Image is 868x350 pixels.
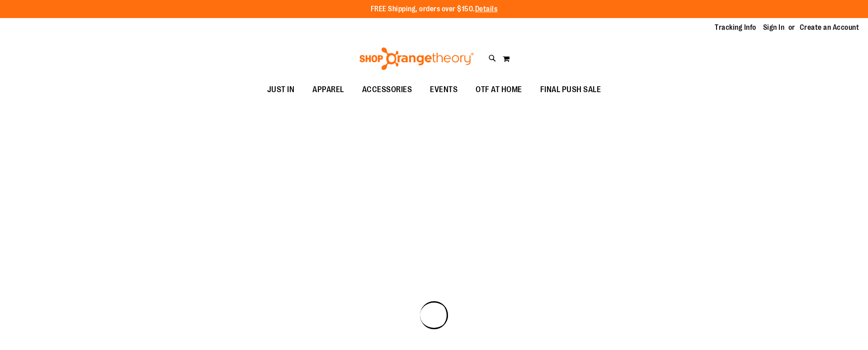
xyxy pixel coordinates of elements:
[475,5,498,13] a: Details
[540,79,601,100] span: FINAL PUSH SALE
[371,4,498,14] p: FREE Shipping, orders over $150.
[421,79,467,100] a: EVENTS
[303,79,353,100] a: APPAREL
[312,79,344,100] span: APPAREL
[358,47,475,70] img: Shop Orangetheory
[476,79,522,100] span: OTF AT HOME
[715,23,756,33] a: Tracking Info
[763,23,785,33] a: Sign In
[362,79,412,100] span: ACCESSORIES
[800,23,859,33] a: Create an Account
[467,79,531,100] a: OTF AT HOME
[267,79,295,100] span: JUST IN
[258,79,304,100] a: JUST IN
[430,79,458,100] span: EVENTS
[531,79,610,100] a: FINAL PUSH SALE
[353,79,421,100] a: ACCESSORIES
